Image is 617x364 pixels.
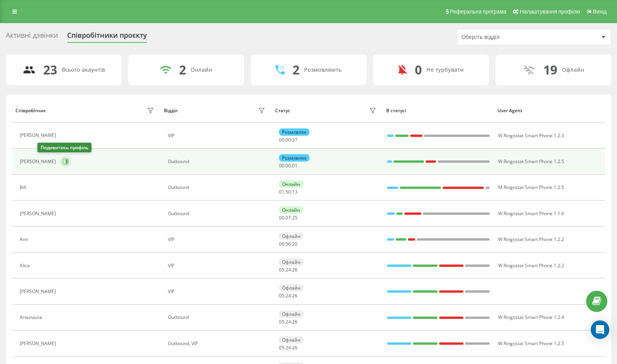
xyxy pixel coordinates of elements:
[292,266,298,273] span: 26
[279,344,284,351] span: 05
[498,340,564,347] span: W Ringostat Smart Phone 1.2.5
[279,137,298,143] div: : :
[543,62,557,77] div: 19
[279,128,309,136] div: Розмовляє
[279,293,298,298] div: : :
[286,162,291,169] span: 00
[286,241,291,247] span: 56
[279,154,309,162] div: Розмовляє
[279,336,304,344] div: Офлайн
[168,289,267,294] div: VIP
[279,163,298,169] div: : :
[37,143,91,152] div: Подивитись профіль
[168,263,267,268] div: VIP
[279,258,304,266] div: Офлайн
[20,263,32,268] div: Alice
[20,133,58,138] div: [PERSON_NAME]
[43,62,57,77] div: 23
[286,292,291,299] span: 24
[498,262,564,269] span: W Ringostat Smart Phone 1.2.2
[164,108,177,113] div: Відділ
[6,31,58,43] div: Активні дзвінки
[20,159,58,164] div: [PERSON_NAME]
[292,344,298,351] span: 26
[168,315,267,320] div: Оutbound
[279,267,298,273] div: : :
[20,341,58,346] div: [PERSON_NAME]
[279,215,298,221] div: : :
[292,62,299,77] div: 2
[279,319,298,325] div: : :
[415,62,422,77] div: 0
[497,108,601,113] div: User Agent
[292,318,298,325] span: 26
[498,314,564,320] span: W Ringostat Smart Phone 1.2.4
[279,206,303,214] div: Онлайн
[279,266,284,273] span: 05
[279,345,298,351] div: : :
[168,341,267,346] div: Оutbound, VIP
[67,31,147,43] div: Співробітники проєкту
[286,189,291,195] span: 50
[20,237,30,242] div: Ann
[168,237,267,242] div: VIP
[292,162,298,169] span: 01
[450,8,507,15] span: Реферальна програма
[292,241,298,247] span: 20
[20,211,58,216] div: [PERSON_NAME]
[562,67,584,73] div: Офлайн
[461,34,554,40] div: Оберіть відділ
[520,8,580,15] span: Налаштування профілю
[498,132,564,139] span: W Ringostat Smart Phone 1.2.3
[179,62,186,77] div: 2
[286,136,291,143] span: 00
[591,320,609,339] div: Open Intercom Messenger
[20,289,58,294] div: [PERSON_NAME]
[20,185,28,190] div: Bill
[279,318,284,325] span: 05
[304,67,341,73] div: Розмовляють
[292,214,298,221] span: 25
[279,189,298,195] div: : :
[386,108,490,113] div: В статусі
[498,210,564,217] span: W Ringostat Smart Phone 1.1.6
[498,184,564,190] span: M Ringostat Smart Phone 1.2.5
[292,136,298,143] span: 37
[498,236,564,243] span: W Ringostat Smart Phone 1.2.2
[279,241,298,247] div: : :
[292,189,298,195] span: 13
[292,292,298,299] span: 26
[279,180,303,188] div: Онлайн
[168,159,267,164] div: Оutbound
[498,158,564,165] span: W Ringostat Smart Phone 1.2.5
[168,133,267,138] div: VIP
[286,266,291,273] span: 24
[15,108,46,113] div: Співробітник
[168,211,267,216] div: Оutbound
[279,136,284,143] span: 00
[275,108,290,113] div: Статус
[191,67,212,73] div: Онлайн
[62,67,105,73] div: Всього акаунтів
[279,233,304,240] div: Офлайн
[279,189,284,195] span: 01
[279,284,304,292] div: Офлайн
[426,67,464,73] div: Не турбувати
[279,310,304,318] div: Офлайн
[286,344,291,351] span: 24
[279,162,284,169] span: 00
[279,292,284,299] span: 05
[286,214,291,221] span: 07
[168,185,267,190] div: Оutbound
[279,214,284,221] span: 00
[20,315,44,320] div: Anastasiia
[593,8,607,15] span: Вихід
[279,241,284,247] span: 06
[286,318,291,325] span: 24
